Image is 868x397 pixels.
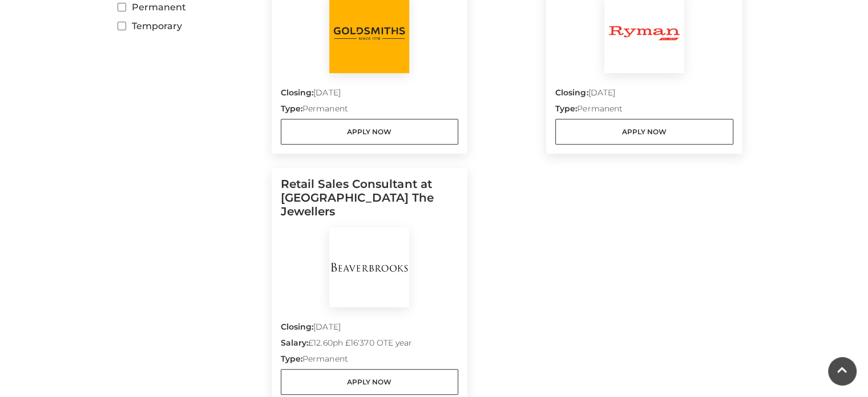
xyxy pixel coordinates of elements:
[555,119,733,145] a: Apply Now
[555,87,588,98] strong: Closing:
[555,87,733,103] p: [DATE]
[118,19,263,33] label: Temporary
[281,369,459,395] a: Apply Now
[281,87,459,103] p: [DATE]
[329,227,409,307] img: BeaverBrooks The Jewellers
[281,337,459,353] p: £12.60ph £16'370 OTE year
[281,322,314,332] strong: Closing:
[281,87,314,98] strong: Closing:
[281,119,459,145] a: Apply Now
[281,353,459,369] p: Permanent
[281,338,309,348] strong: Salary:
[281,103,302,114] strong: Type:
[281,354,302,364] strong: Type:
[281,103,459,119] p: Permanent
[281,177,459,227] h5: Retail Sales Consultant at [GEOGRAPHIC_DATA] The Jewellers
[555,103,733,119] p: Permanent
[281,321,459,337] p: [DATE]
[555,103,577,114] strong: Type:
